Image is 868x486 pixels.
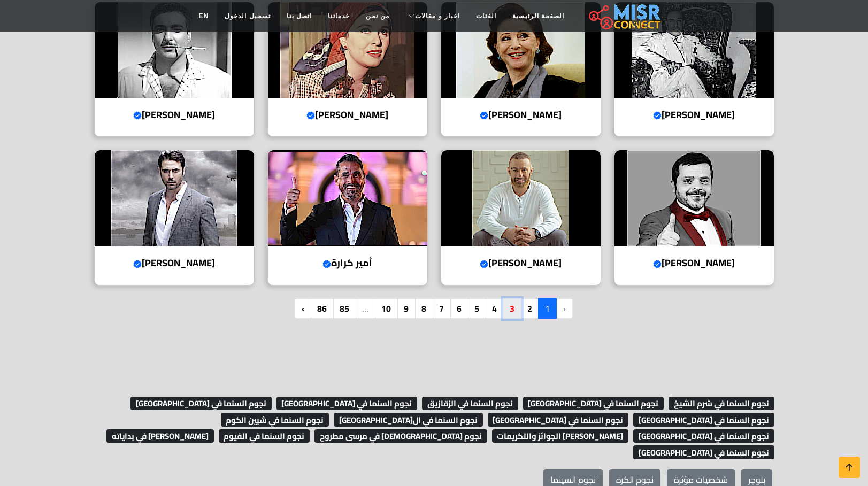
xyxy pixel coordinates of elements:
[217,6,278,26] a: تسجيل الدخول
[130,397,272,411] span: نجوم السنما في [GEOGRAPHIC_DATA]
[523,397,664,411] span: نجوم السنما في [GEOGRAPHIC_DATA]
[268,150,427,246] img: أمير كرارة
[489,428,629,444] a: [PERSON_NAME] الجوائز والتكريمات
[419,395,518,411] a: نجوم السنما في الزقازيق
[467,298,486,319] a: 5
[374,298,398,319] a: 10
[322,260,331,268] svg: Verified account
[633,445,774,459] span: نجوم السنما في [GEOGRAPHIC_DATA]
[276,257,419,269] h4: أمير كرارة
[633,413,774,427] span: نجوم السنما في [GEOGRAPHIC_DATA]
[492,429,629,443] span: [PERSON_NAME] الجوائز والتكريمات
[669,397,774,411] span: نجوم السنما في شرم الشيخ
[503,298,521,319] a: 3
[276,397,418,411] span: نجوم السنما في [GEOGRAPHIC_DATA]
[666,395,774,411] a: نجوم السنما في شرم الشيخ
[623,257,766,269] h4: [PERSON_NAME]
[441,150,601,246] img: أحمد السقا
[274,395,418,411] a: نجوم السنما في [GEOGRAPHIC_DATA]
[218,412,329,428] a: نجوم السنما في شبين الكوم
[133,111,142,120] svg: Verified account
[415,11,460,21] span: اخبار و مقالات
[449,109,593,121] h4: [PERSON_NAME]
[653,260,662,268] svg: Verified account
[449,257,593,269] h4: [PERSON_NAME]
[520,298,539,319] a: 2
[320,6,358,26] a: خدماتنا
[397,298,416,319] a: 9
[106,429,214,443] span: [PERSON_NAME] في بداياته
[485,412,629,428] a: نجوم السنما في [GEOGRAPHIC_DATA]
[191,6,217,26] a: EN
[88,2,261,137] a: رشدي أباظة [PERSON_NAME]
[468,6,504,26] a: الفئات
[261,2,434,137] a: سعاد حسني [PERSON_NAME]
[104,428,214,444] a: [PERSON_NAME] في بداياته
[88,150,261,286] a: أحمد عز [PERSON_NAME]
[556,298,573,319] li: pagination.previous
[623,109,766,121] h4: [PERSON_NAME]
[358,6,397,26] a: من نحن
[219,429,310,443] span: نجوم السنما في الفيوم
[520,395,664,411] a: نجوم السنما في [GEOGRAPHIC_DATA]
[422,397,518,411] span: نجوم السنما في الزقازيق
[631,428,774,444] a: نجوم السنما في [GEOGRAPHIC_DATA]
[441,2,601,98] img: فاتن حمامة
[333,298,356,319] a: 85
[432,298,451,319] a: 7
[95,2,254,98] img: رشدي أباظة
[633,429,774,443] span: نجوم السنما في [GEOGRAPHIC_DATA]
[653,111,662,120] svg: Verified account
[261,150,434,286] a: أمير كرارة أمير كرارة
[480,260,488,268] svg: Verified account
[331,412,483,428] a: نجوم السنما في ال[GEOGRAPHIC_DATA]
[334,413,483,427] span: نجوم السنما في ال[GEOGRAPHIC_DATA]
[268,2,427,98] img: سعاد حسني
[279,6,320,26] a: اتصل بنا
[631,444,774,460] a: نجوم السنما في [GEOGRAPHIC_DATA]
[133,260,142,268] svg: Verified account
[314,429,487,443] span: نجوم [DEMOGRAPHIC_DATA] في مرسى مطروح
[306,111,315,120] svg: Verified account
[434,150,608,286] a: أحمد السقا [PERSON_NAME]
[614,2,774,98] img: فريد شوقي
[450,298,468,319] a: 6
[608,2,781,137] a: فريد شوقي [PERSON_NAME]
[538,298,557,319] span: 1
[485,298,504,319] a: 4
[295,298,311,319] a: pagination.next
[480,111,488,120] svg: Verified account
[397,6,468,26] a: اخبار و مقالات
[312,428,487,444] a: نجوم [DEMOGRAPHIC_DATA] في مرسى مطروح
[103,257,246,269] h4: [PERSON_NAME]
[276,109,419,121] h4: [PERSON_NAME]
[95,150,254,246] img: أحمد عز
[614,150,774,246] img: محمد هنيدي
[414,298,433,319] a: 8
[488,413,629,427] span: نجوم السنما في [GEOGRAPHIC_DATA]
[589,3,660,29] img: main.misr_connect
[504,6,572,26] a: الصفحة الرئيسية
[631,412,774,428] a: نجوم السنما في [GEOGRAPHIC_DATA]
[216,428,310,444] a: نجوم السنما في الفيوم
[608,150,781,286] a: محمد هنيدي [PERSON_NAME]
[310,298,334,319] a: 86
[128,395,272,411] a: نجوم السنما في [GEOGRAPHIC_DATA]
[103,109,246,121] h4: [PERSON_NAME]
[221,413,329,427] span: نجوم السنما في شبين الكوم
[434,2,608,137] a: فاتن حمامة [PERSON_NAME]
